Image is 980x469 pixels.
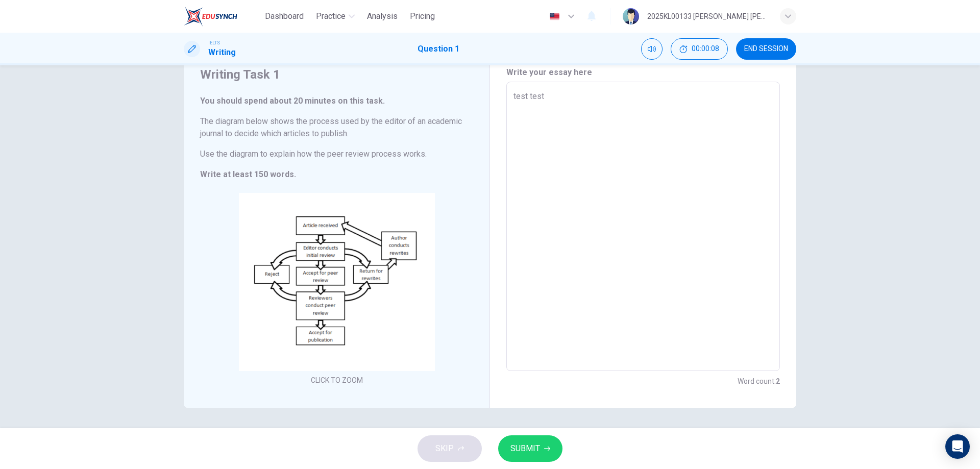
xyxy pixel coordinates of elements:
[418,43,459,55] h1: Question 1
[671,38,728,60] div: Hide
[316,10,346,22] span: Practice
[641,38,663,60] div: Mute
[200,66,473,83] h4: Writing Task 1
[208,46,236,59] h1: Writing
[363,7,402,26] button: Analysis
[647,10,768,22] div: 2025KL00133 [PERSON_NAME] [PERSON_NAME]
[671,38,728,60] button: 00:00:08
[200,169,296,179] strong: Write at least 150 words.
[184,6,261,27] a: EduSynch logo
[506,66,780,79] h6: Write your essay here
[776,377,780,385] strong: 2
[510,441,540,456] span: SUBMIT
[692,45,719,53] span: 00:00:08
[200,148,473,160] h6: Use the diagram to explain how the peer review process works.
[200,115,473,140] h6: The diagram below shows the process used by the editor of an academic journal to decide which art...
[744,45,788,53] span: END SESSION
[406,7,439,26] button: Pricing
[738,375,780,387] h6: Word count :
[312,7,359,26] button: Practice
[498,435,562,462] button: SUBMIT
[261,7,308,26] button: Dashboard
[367,10,398,22] span: Analysis
[548,13,561,20] img: en
[208,39,220,46] span: IELTS
[410,10,435,22] span: Pricing
[265,10,304,22] span: Dashboard
[184,6,237,27] img: EduSynch logo
[945,434,970,459] div: Open Intercom Messenger
[623,8,639,24] img: Profile picture
[513,90,773,363] textarea: test test
[200,95,473,107] h6: You should spend about 20 minutes on this task.
[736,38,796,60] button: END SESSION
